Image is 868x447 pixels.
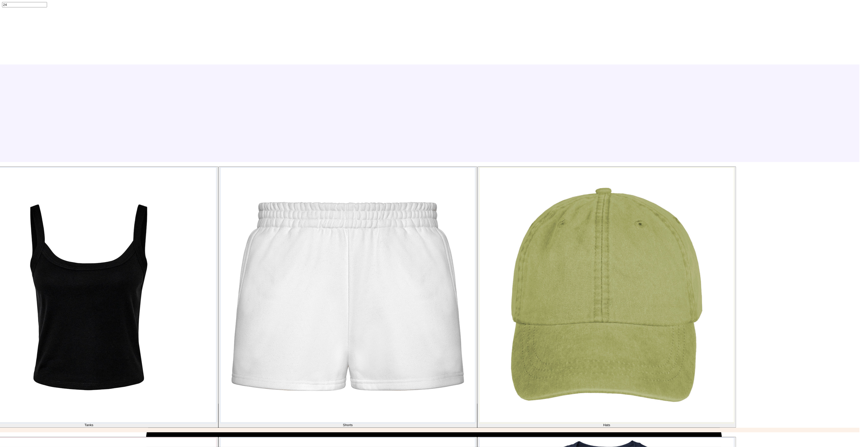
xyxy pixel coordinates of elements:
span: Hats [603,423,610,427]
span: Tanks [84,423,93,427]
img: Shorts [221,167,475,422]
img: Hats [480,167,734,422]
button: Stack Card Button Shorts [218,166,477,428]
span: Shorts [343,423,353,427]
input: – – [2,2,47,7]
button: Stack Card Button Hats [477,166,736,428]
